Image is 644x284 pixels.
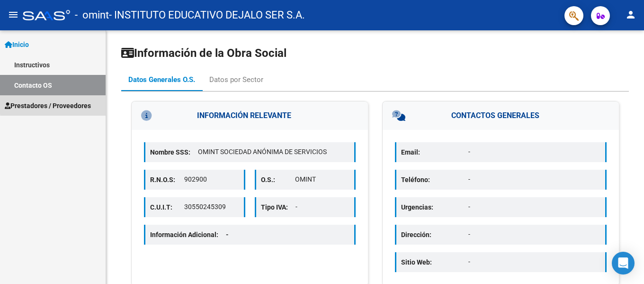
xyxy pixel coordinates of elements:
[150,229,236,240] p: Información Adicional:
[121,46,629,61] h1: Información de la Obra Social
[383,101,619,130] h3: CONTACTOS GENERALES
[261,202,295,212] p: Tipo IVA:
[468,257,600,267] p: -
[401,174,468,185] p: Teléfono:
[625,9,636,20] mat-icon: person
[612,252,635,275] div: Open Intercom Messenger
[401,202,468,212] p: Urgencias:
[468,202,600,212] p: -
[226,231,229,238] span: -
[401,229,468,240] p: Dirección:
[75,5,109,26] span: - omint
[8,9,19,20] mat-icon: menu
[209,74,263,85] div: Datos por Sector
[295,174,349,184] p: OMINT
[109,5,305,26] span: - INSTITUTO EDUCATIVO DEJALO SER S.A.
[5,101,91,111] span: Prestadores / Proveedores
[468,147,600,157] p: -
[468,229,600,239] p: -
[150,202,184,212] p: C.U.I.T:
[150,174,184,185] p: R.N.O.S:
[5,39,29,50] span: Inicio
[184,202,239,212] p: 30550245309
[150,147,198,157] p: Nombre SSS:
[198,147,349,157] p: OMINT SOCIEDAD ANÓNIMA DE SERVICIOS
[468,174,600,184] p: -
[295,202,350,212] p: -
[128,74,195,85] div: Datos Generales O.S.
[184,174,239,184] p: 902900
[261,174,295,185] p: O.S.:
[401,147,468,157] p: Email:
[401,257,468,267] p: Sitio Web:
[132,101,368,130] h3: INFORMACIÓN RELEVANTE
